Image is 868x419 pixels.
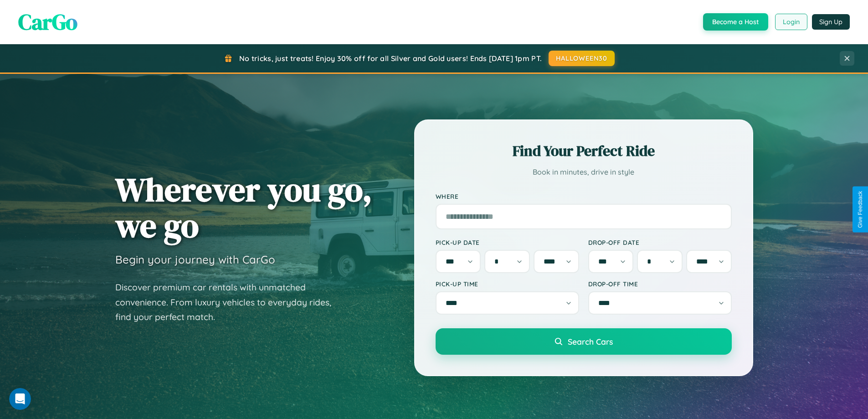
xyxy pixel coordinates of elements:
[857,191,863,228] div: Give Feedback
[568,336,613,347] span: Search Cars
[812,14,850,30] button: Sign Up
[775,14,807,30] button: Login
[588,238,732,246] label: Drop-off Date
[436,141,732,161] h2: Find Your Perfect Ride
[436,328,732,355] button: Search Cars
[115,171,372,243] h1: Wherever you go, we go
[436,238,579,246] label: Pick-up Date
[9,388,31,410] iframe: Intercom live chat
[703,13,768,31] button: Become a Host
[18,7,77,37] span: CarGo
[549,51,615,66] button: HALLOWEEN30
[436,280,579,288] label: Pick-up Time
[115,280,343,325] p: Discover premium car rentals with unmatched convenience. From luxury vehicles to everyday rides, ...
[436,192,732,200] label: Where
[436,166,732,179] p: Book in minutes, drive in style
[115,253,275,266] h3: Begin your journey with CarGo
[239,54,542,63] span: No tricks, just treats! Enjoy 30% off for all Silver and Gold users! Ends [DATE] 1pm PT.
[588,280,732,288] label: Drop-off Time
